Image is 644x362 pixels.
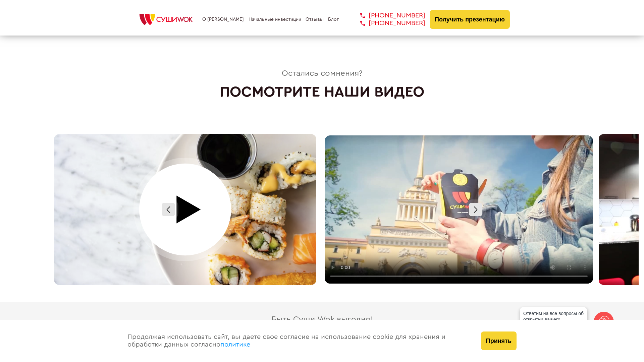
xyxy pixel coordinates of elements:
[5,69,639,78] span: Остались сомнения?
[481,331,517,350] button: Принять
[176,315,469,333] span: Быть Суши Wok выгодно! У нас есть специальное предложение для владельцев суши-баров и кафе.
[249,17,301,22] a: Начальные инвестиции
[430,10,510,29] button: Получить презентацию
[121,320,474,362] div: Продолжая использовать сайт, вы даете свое согласие на использование cookie для хранения и обрабо...
[134,12,198,27] img: СУШИWOK
[520,307,587,332] div: Ответим на все вопросы об открытии вашего [PERSON_NAME]!
[350,12,425,19] a: [PHONE_NUMBER]
[328,17,339,22] a: Блог
[220,341,250,348] a: политике
[306,17,324,22] a: Отзывы
[350,19,425,27] a: [PHONE_NUMBER]
[202,17,244,22] a: О [PERSON_NAME]
[5,83,639,101] h2: Посмотрите наши видео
